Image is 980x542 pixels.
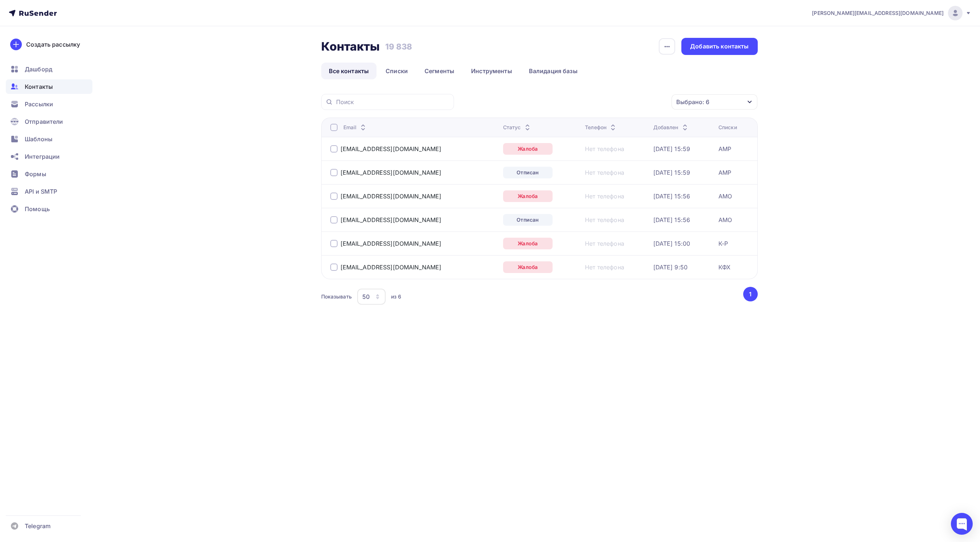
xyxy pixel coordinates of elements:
[653,145,690,153] a: [DATE] 15:59
[585,169,624,176] a: Нет телефона
[718,216,732,223] a: АМО
[585,124,617,131] div: Телефон
[340,169,442,176] a: [EMAIL_ADDRESS][DOMAIN_NAME]
[718,264,730,271] a: КФХ
[718,124,737,131] div: Списки
[25,117,63,126] span: Отправители
[503,238,553,249] a: Жалоба
[585,216,624,223] a: Нет телефона
[385,41,413,52] h3: 19 838
[321,63,377,79] a: Все контакты
[25,65,52,74] span: Дашборд
[391,293,402,300] div: из 6
[25,522,51,530] span: Telegram
[690,42,749,51] div: Добавить контакты
[378,63,415,79] a: Списки
[812,9,944,17] span: [PERSON_NAME][EMAIL_ADDRESS][DOMAIN_NAME]
[653,264,688,271] a: [DATE] 9:50
[521,63,585,79] a: Валидация базы
[812,6,971,20] a: [PERSON_NAME][EMAIL_ADDRESS][DOMAIN_NAME]
[340,216,442,223] a: [EMAIL_ADDRESS][DOMAIN_NAME]
[362,292,370,301] div: 50
[463,63,520,79] a: Инструменты
[340,240,442,247] a: [EMAIL_ADDRESS][DOMAIN_NAME]
[340,145,442,153] a: [EMAIL_ADDRESS][DOMAIN_NAME]
[585,240,624,247] a: Нет телефона
[718,240,728,247] a: К-Р
[742,287,758,301] ul: Pagination
[357,288,386,305] button: 50
[343,124,368,131] div: Email
[503,190,553,202] a: Жалоба
[25,82,53,91] span: Контакты
[321,293,352,300] div: Показывать
[6,132,92,146] a: Шаблоны
[585,264,624,271] a: Нет телефона
[25,100,53,108] span: Рассылки
[6,167,92,181] a: Формы
[503,167,553,178] a: Отписан
[653,169,690,176] a: [DATE] 15:59
[718,169,731,176] a: АМР
[718,145,731,153] a: АМР
[676,98,709,106] div: Выбрано: 6
[653,216,690,223] a: [DATE] 15:56
[653,193,690,200] a: [DATE] 15:56
[653,240,690,247] a: [DATE] 15:00
[503,214,553,226] a: Отписан
[503,143,553,155] a: Жалоба
[25,170,46,178] span: Формы
[743,287,758,301] button: Go to page 1
[26,40,80,49] div: Создать рассылку
[503,261,553,273] a: Жалоба
[336,98,450,106] input: Поиск
[340,193,442,200] a: [EMAIL_ADDRESS][DOMAIN_NAME]
[25,152,60,161] span: Интеграции
[585,145,624,153] a: Нет телефона
[718,193,732,200] a: АМО
[321,39,380,54] h2: Контакты
[25,135,52,143] span: Шаблоны
[653,124,689,131] div: Добавлен
[25,205,50,213] span: Помощь
[6,97,92,111] a: Рассылки
[6,114,92,129] a: Отправители
[503,124,532,131] div: Статус
[25,187,57,196] span: API и SMTP
[671,94,758,110] button: Выбрано: 6
[417,63,462,79] a: Сегменты
[6,62,92,76] a: Дашборд
[585,193,624,200] a: Нет телефона
[340,264,442,271] a: [EMAIL_ADDRESS][DOMAIN_NAME]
